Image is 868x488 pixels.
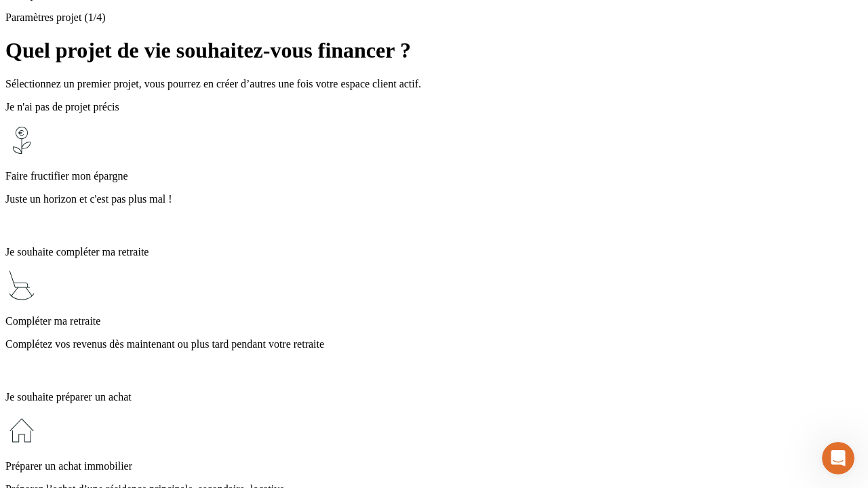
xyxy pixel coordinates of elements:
[5,78,421,89] span: Sélectionnez un premier projet, vous pourrez en créer d’autres une fois votre espace client actif.
[5,12,863,24] p: Paramètres projet (1/4)
[5,391,863,403] p: Je souhaite préparer un achat
[822,442,854,474] iframe: Intercom live chat
[5,460,863,472] p: Préparer un achat immobilier
[5,193,863,205] p: Juste un horizon et c'est pas plus mal !
[5,338,863,350] p: Complétez vos revenus dès maintenant ou plus tard pendant votre retraite
[5,246,863,258] p: Je souhaite compléter ma retraite
[5,38,863,63] h1: Quel projet de vie souhaitez-vous financer ?
[5,101,863,113] p: Je n'ai pas de projet précis
[5,170,863,182] p: Faire fructifier mon épargne
[5,315,863,327] p: Compléter ma retraite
